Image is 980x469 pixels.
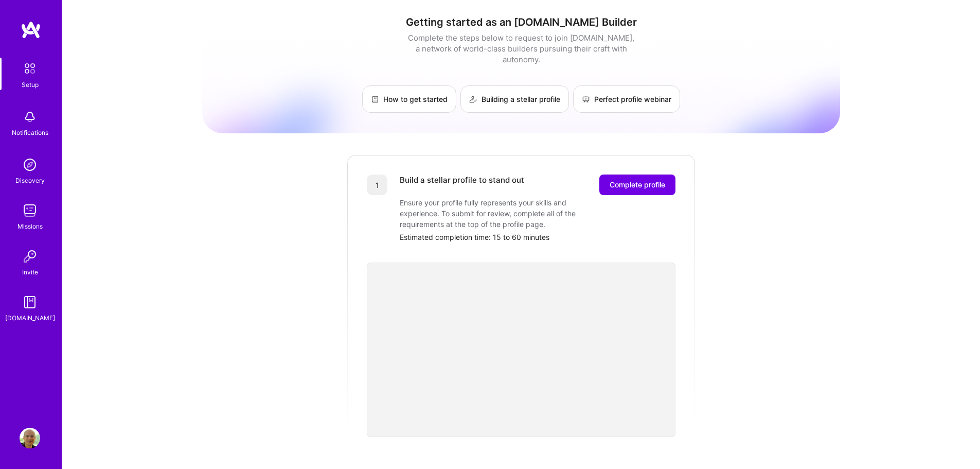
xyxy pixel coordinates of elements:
div: 1 [367,175,387,195]
img: User Avatar [20,428,40,448]
a: Perfect profile webinar [573,85,680,113]
span: Complete profile [610,180,665,190]
img: teamwork [20,200,40,221]
div: Notifications [12,127,48,138]
img: Building a stellar profile [469,95,477,103]
a: User Avatar [17,428,43,448]
a: Building a stellar profile [460,85,569,113]
img: guide book [20,292,40,312]
img: bell [20,107,40,127]
div: [DOMAIN_NAME] [5,312,55,323]
div: Build a stellar profile to stand out [400,175,524,195]
iframe: video [367,263,675,437]
div: Missions [17,221,43,232]
img: setup [19,58,41,79]
a: How to get started [362,85,456,113]
h1: Getting started as an [DOMAIN_NAME] Builder [202,16,840,28]
img: Perfect profile webinar [582,95,590,103]
img: discovery [20,154,40,175]
button: Complete profile [599,175,675,195]
img: How to get started [371,95,379,103]
div: Ensure your profile fully represents your skills and experience. To submit for review, complete a... [400,197,605,230]
div: Invite [22,267,38,277]
div: Discovery [15,175,45,186]
img: Invite [20,246,40,267]
div: Setup [22,79,39,90]
div: Estimated completion time: 15 to 60 minutes [400,232,675,242]
div: Complete the steps below to request to join [DOMAIN_NAME], a network of world-class builders purs... [405,32,637,65]
img: logo [21,21,41,39]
